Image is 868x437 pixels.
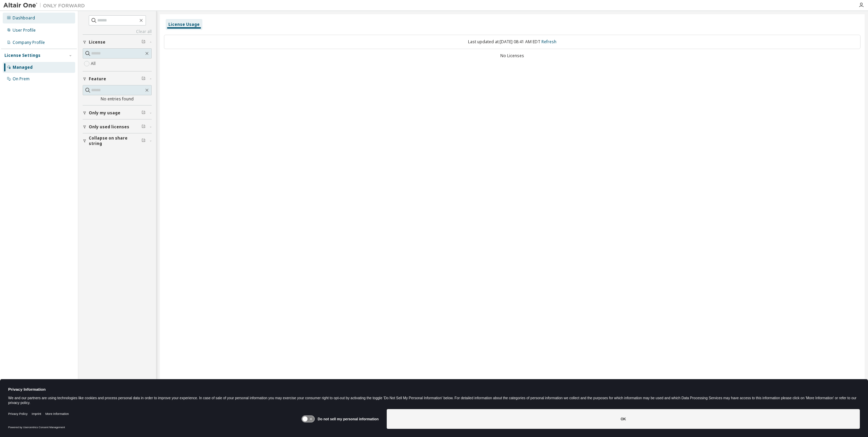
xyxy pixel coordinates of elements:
[83,71,152,86] button: Feature
[89,110,120,116] span: Only my usage
[141,124,146,130] span: Clear filter
[168,22,200,27] div: License Usage
[4,53,40,58] div: License Settings
[13,76,30,82] div: On Prem
[91,60,97,68] label: All
[83,29,152,34] a: Clear all
[13,28,36,33] div: User Profile
[83,106,152,120] button: Only my usage
[83,96,152,102] div: No entries found
[89,39,105,45] span: License
[141,39,146,45] span: Clear filter
[141,76,146,82] span: Clear filter
[141,138,146,144] span: Clear filter
[541,39,556,45] a: Refresh
[13,40,45,45] div: Company Profile
[3,2,88,9] img: Altair One
[141,110,146,116] span: Clear filter
[83,35,152,50] button: License
[83,119,152,134] button: Only used licenses
[83,133,152,148] button: Collapse on share string
[89,76,106,82] span: Feature
[13,15,35,21] div: Dashboard
[89,124,129,130] span: Only used licenses
[164,35,861,49] div: Last updated at: [DATE] 08:41 AM EDT
[89,135,141,146] span: Collapse on share string
[13,65,33,70] div: Managed
[164,53,861,59] div: No Licenses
